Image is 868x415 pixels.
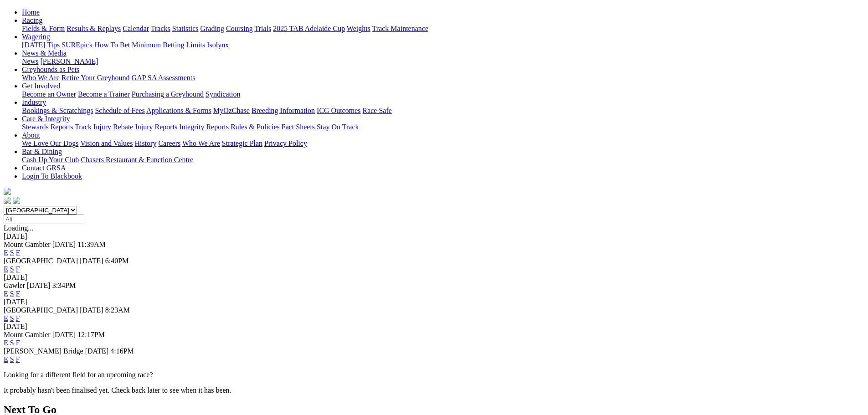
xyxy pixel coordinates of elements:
[4,290,8,297] a: E
[80,257,103,265] span: [DATE]
[22,107,93,114] a: Bookings & Scratchings
[4,371,864,379] p: Looking for a different field for an upcoming race?
[4,215,84,224] input: Select date
[22,107,864,115] div: Industry
[22,139,78,147] a: We Love Our Dogs
[22,41,864,49] div: Wagering
[172,25,199,32] a: Statistics
[22,123,73,131] a: Stewards Reports
[105,306,130,314] span: 8:23AM
[22,82,60,90] a: Get Involved
[4,273,864,282] div: [DATE]
[4,224,33,232] span: Loading...
[10,265,14,273] a: S
[4,197,11,204] img: facebook.svg
[254,25,271,32] a: Trials
[22,25,65,32] a: Fields & Form
[273,25,345,32] a: 2025 TAB Adelaide Cup
[4,339,8,347] a: E
[10,290,14,297] a: S
[4,265,8,273] a: E
[22,90,76,98] a: Become an Owner
[62,74,130,82] a: Retire Your Greyhound
[231,123,280,131] a: Rules & Policies
[22,172,82,180] a: Login To Blackbook
[135,123,177,131] a: Injury Reports
[123,25,149,32] a: Calendar
[200,25,224,32] a: Grading
[22,49,67,57] a: News & Media
[4,249,8,256] a: E
[22,74,864,82] div: Greyhounds as Pets
[264,139,307,147] a: Privacy Policy
[80,306,103,314] span: [DATE]
[22,156,864,164] div: Bar & Dining
[22,115,70,123] a: Care & Integrity
[22,90,864,98] div: Get Involved
[52,331,76,338] span: [DATE]
[22,25,864,33] div: Racing
[75,123,133,131] a: Track Injury Rebate
[347,25,370,32] a: Weights
[62,41,92,49] a: SUREpick
[4,386,231,394] partial: It probably hasn't been finalised yet. Check back later to see when it has been.
[132,41,205,49] a: Minimum Betting Limits
[4,298,864,306] div: [DATE]
[22,33,50,41] a: Wagering
[67,25,121,32] a: Results & Replays
[151,25,170,32] a: Tracks
[22,57,38,65] a: News
[134,139,156,147] a: History
[80,139,133,147] a: Vision and Values
[205,90,240,98] a: Syndication
[22,148,62,155] a: Bar & Dining
[10,339,14,347] a: S
[10,355,14,363] a: S
[4,314,8,322] a: E
[146,107,211,114] a: Applications & Forms
[81,156,193,164] a: Chasers Restaurant & Function Centre
[372,25,428,32] a: Track Maintenance
[4,282,25,289] span: Gawler
[52,241,76,248] span: [DATE]
[16,249,20,256] a: F
[22,74,60,82] a: Who We Are
[78,90,130,98] a: Become a Trainer
[22,8,40,16] a: Home
[95,107,144,114] a: Schedule of Fees
[4,355,8,363] a: E
[16,314,20,322] a: F
[77,241,106,248] span: 11:39AM
[16,290,20,297] a: F
[282,123,315,131] a: Fact Sheets
[4,323,864,331] div: [DATE]
[362,107,391,114] a: Race Safe
[4,188,11,195] img: logo-grsa-white.png
[22,16,42,24] a: Racing
[179,123,229,131] a: Integrity Reports
[317,123,359,131] a: Stay On Track
[22,41,60,49] a: [DATE] Tips
[22,156,79,164] a: Cash Up Your Club
[182,139,220,147] a: Who We Are
[27,282,51,289] span: [DATE]
[213,107,250,114] a: MyOzChase
[4,331,51,338] span: Mount Gambier
[22,164,66,172] a: Contact GRSA
[317,107,360,114] a: ICG Outcomes
[85,347,109,355] span: [DATE]
[52,282,76,289] span: 3:34PM
[158,139,180,147] a: Careers
[40,57,98,65] a: [PERSON_NAME]
[10,314,14,322] a: S
[222,139,262,147] a: Strategic Plan
[252,107,315,114] a: Breeding Information
[22,123,864,131] div: Care & Integrity
[4,232,864,241] div: [DATE]
[10,249,14,256] a: S
[132,90,204,98] a: Purchasing a Greyhound
[95,41,130,49] a: How To Bet
[16,265,20,273] a: F
[22,139,864,148] div: About
[13,197,20,204] img: twitter.svg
